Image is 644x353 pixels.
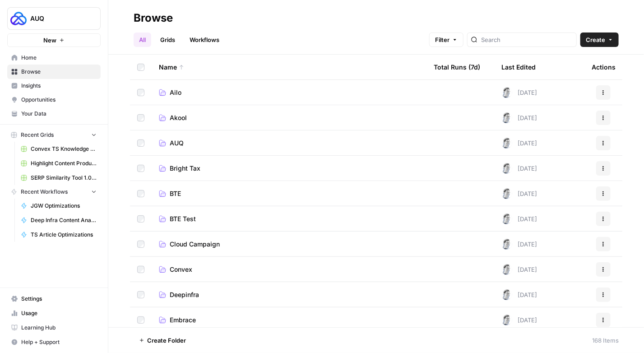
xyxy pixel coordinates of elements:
[159,316,419,325] a: Embrace
[170,240,220,249] span: Cloud Campaign
[429,33,463,47] button: Filter
[159,55,419,79] div: Name
[501,112,537,123] div: [DATE]
[592,55,616,79] div: Actions
[17,171,101,185] a: SERP Similarity Tool 1.0 Grid
[501,55,536,79] div: Last Edited
[7,93,101,107] a: Opportunities
[134,11,173,25] div: Browse
[501,188,512,199] img: 28dbpmxwbe1lgts1kkshuof3rm4g
[17,228,101,242] a: TS Article Optimizations
[501,239,537,250] div: [DATE]
[501,87,537,98] div: [DATE]
[501,315,537,325] div: [DATE]
[501,188,537,199] div: [DATE]
[17,213,101,228] a: Deep Infra Content Analysis
[155,33,181,47] a: Grids
[501,163,537,174] div: [DATE]
[501,214,537,224] div: [DATE]
[7,320,101,335] a: Learning Hub
[159,189,419,198] a: BTE
[159,164,419,173] a: Bright Tax
[31,159,97,167] span: Highlight Content Production
[7,107,101,121] a: Your Data
[21,338,97,346] span: Help + Support
[159,265,419,274] a: Convex
[170,189,181,198] span: BTE
[17,156,101,171] a: Highlight Content Production
[159,240,419,249] a: Cloud Campaign
[21,295,97,303] span: Settings
[10,10,27,27] img: AUQ Logo
[134,333,191,348] button: Create Folder
[170,139,184,148] span: AUQ
[434,55,480,79] div: Total Runs (7d)
[31,202,97,210] span: JGW Optimizations
[30,14,85,23] span: AUQ
[501,163,512,174] img: 28dbpmxwbe1lgts1kkshuof3rm4g
[7,79,101,93] a: Insights
[170,316,196,325] span: Embrace
[501,138,512,149] img: 28dbpmxwbe1lgts1kkshuof3rm4g
[31,216,97,224] span: Deep Infra Content Analysis
[43,36,56,45] span: New
[7,65,101,79] a: Browse
[159,113,419,122] a: Akool
[580,33,619,47] button: Create
[501,264,537,275] div: [DATE]
[501,214,512,224] img: 28dbpmxwbe1lgts1kkshuof3rm4g
[170,290,199,299] span: Deepinfra
[31,174,97,182] span: SERP Similarity Tool 1.0 Grid
[170,88,181,97] span: Ailo
[159,88,419,97] a: Ailo
[21,309,97,317] span: Usage
[31,145,97,153] span: Convex TS Knowledge Base Articles Grid
[501,138,537,149] div: [DATE]
[7,306,101,320] a: Usage
[159,139,419,148] a: AUQ
[481,35,573,44] input: Search
[21,82,97,90] span: Insights
[17,199,101,213] a: JGW Optimizations
[7,7,101,30] button: Workspace: AUQ
[501,315,512,325] img: 28dbpmxwbe1lgts1kkshuof3rm4g
[170,265,192,274] span: Convex
[31,231,97,239] span: TS Article Optimizations
[7,185,101,199] button: Recent Workflows
[170,164,200,173] span: Bright Tax
[21,324,97,332] span: Learning Hub
[147,336,186,345] span: Create Folder
[21,68,97,76] span: Browse
[501,289,512,300] img: 28dbpmxwbe1lgts1kkshuof3rm4g
[170,214,196,223] span: BTE Test
[21,188,68,196] span: Recent Workflows
[501,112,512,123] img: 28dbpmxwbe1lgts1kkshuof3rm4g
[7,335,101,349] button: Help + Support
[17,142,101,156] a: Convex TS Knowledge Base Articles Grid
[435,35,449,44] span: Filter
[7,128,101,142] button: Recent Grids
[501,264,512,275] img: 28dbpmxwbe1lgts1kkshuof3rm4g
[7,33,101,47] button: New
[184,33,225,47] a: Workflows
[7,51,101,65] a: Home
[501,87,512,98] img: 28dbpmxwbe1lgts1kkshuof3rm4g
[592,336,619,345] div: 168 Items
[159,214,419,223] a: BTE Test
[21,96,97,104] span: Opportunities
[134,33,151,47] a: All
[501,239,512,250] img: 28dbpmxwbe1lgts1kkshuof3rm4g
[159,290,419,299] a: Deepinfra
[586,35,605,44] span: Create
[21,131,54,139] span: Recent Grids
[7,292,101,306] a: Settings
[21,110,97,118] span: Your Data
[21,54,97,62] span: Home
[170,113,187,122] span: Akool
[501,289,537,300] div: [DATE]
